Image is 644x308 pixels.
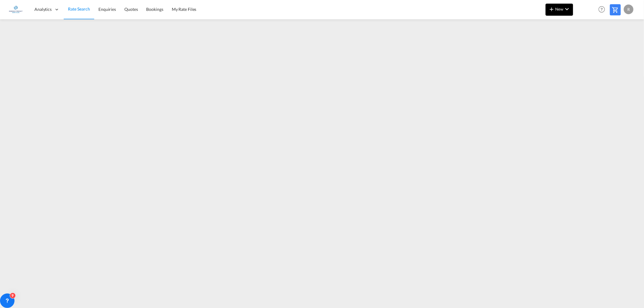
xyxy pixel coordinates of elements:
span: Analytics [34,6,52,12]
span: Rate Search [68,6,90,11]
md-icon: icon-chevron-down [563,5,571,13]
div: R [624,5,633,14]
span: New [548,7,571,11]
span: Enquiries [98,7,116,12]
div: Help [597,4,610,15]
button: icon-plus 400-fgNewicon-chevron-down [546,4,573,16]
span: Bookings [146,7,163,12]
img: e1326340b7c511ef854e8d6a806141ad.jpg [9,3,23,16]
span: My Rate Files [172,7,197,12]
md-icon: icon-plus 400-fg [548,5,555,13]
span: Quotes [124,7,138,12]
span: Help [597,4,607,14]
